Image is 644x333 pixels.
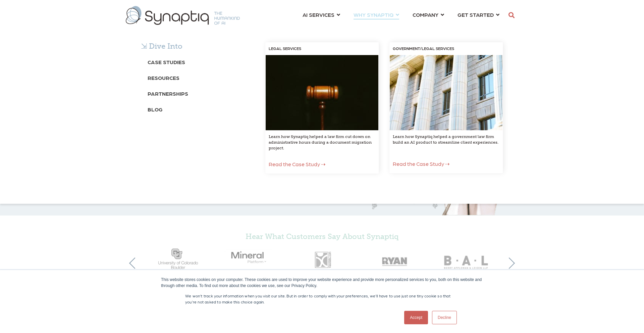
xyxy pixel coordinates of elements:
[354,10,393,19] span: WHY SYNAPTIQ
[296,3,506,28] nav: menu
[141,232,503,241] h5: Hear What Customers Say About Synaptiq
[303,10,334,19] span: AI SERVICES
[213,244,286,269] img: Mineral_gray50
[126,6,240,25] img: synaptiq logo-1
[413,8,444,21] a: COMPANY
[185,293,459,305] p: We won't track your information when you visit our site. But in order to comply with your prefere...
[431,244,503,282] img: BAL_gray50
[432,311,457,324] a: Decline
[303,8,340,21] a: AI SERVICES
[358,244,431,274] img: RyanCompanies_gray50_2
[458,8,499,21] a: GET STARTED
[286,244,358,274] img: Vaso Labs
[503,257,515,269] button: Next
[413,10,438,19] span: COMPANY
[161,277,483,289] div: This website stores cookies on your computer. These cookies are used to improve your website expe...
[129,257,141,269] button: Previous
[404,311,428,324] a: Accept
[141,244,213,274] img: University of Colorado Boulder
[354,8,399,21] a: WHY SYNAPTIQ
[458,10,494,19] span: GET STARTED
